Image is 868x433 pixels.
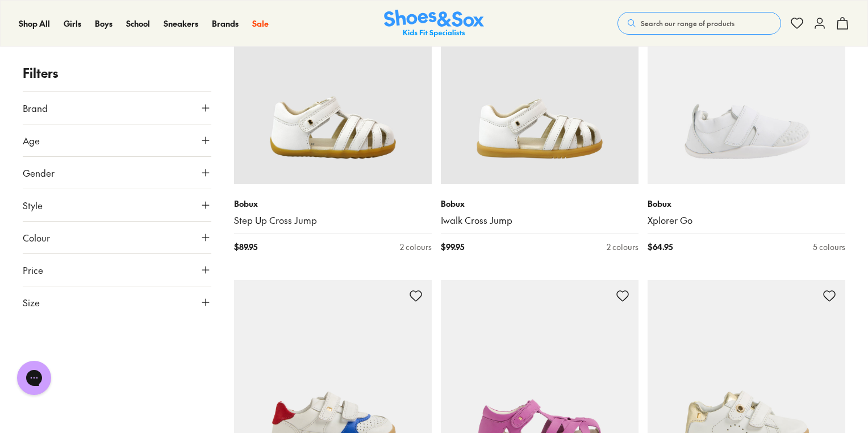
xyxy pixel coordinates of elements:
p: Bobux [441,198,639,210]
span: Brands [212,18,239,29]
span: Gender [23,166,55,180]
span: Colour [23,231,50,244]
button: Colour [23,222,211,253]
span: Girls [64,18,81,29]
img: SNS_Logo_Responsive.svg [384,10,484,38]
a: Step Up Cross Jump [234,214,432,227]
span: Style [23,198,43,212]
a: Sneakers [164,18,198,30]
a: Iwalk Cross Jump [441,214,639,227]
span: Brand [23,101,48,115]
span: Search our range of products [641,18,735,28]
button: Gender [23,157,211,189]
button: Age [23,124,211,156]
button: Style [23,189,211,221]
a: Sale [252,18,269,30]
span: Sneakers [164,18,198,29]
a: Shop All [19,18,50,30]
a: Xplorer Go [648,214,845,227]
span: School [126,18,150,29]
button: Search our range of products [617,12,781,35]
span: Price [23,263,43,277]
span: Shop All [19,18,50,29]
button: Size [23,286,211,318]
a: School [126,18,150,30]
button: Price [23,254,211,286]
span: $ 89.95 [234,241,257,253]
span: Age [23,134,40,147]
button: Brand [23,92,211,124]
a: Shoes & Sox [384,10,484,38]
div: 2 colours [400,241,432,253]
div: 2 colours [607,241,639,253]
p: Bobux [234,198,432,210]
span: Boys [95,18,112,29]
span: $ 99.95 [441,241,464,253]
p: Bobux [648,198,845,210]
span: $ 64.95 [648,241,673,253]
a: Girls [64,18,81,30]
span: Sale [252,18,269,29]
a: Boys [95,18,112,30]
a: Brands [212,18,239,30]
span: Size [23,295,40,309]
iframe: Gorgias live chat messenger [11,357,57,399]
p: Filters [23,64,211,82]
div: 5 colours [813,241,845,253]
